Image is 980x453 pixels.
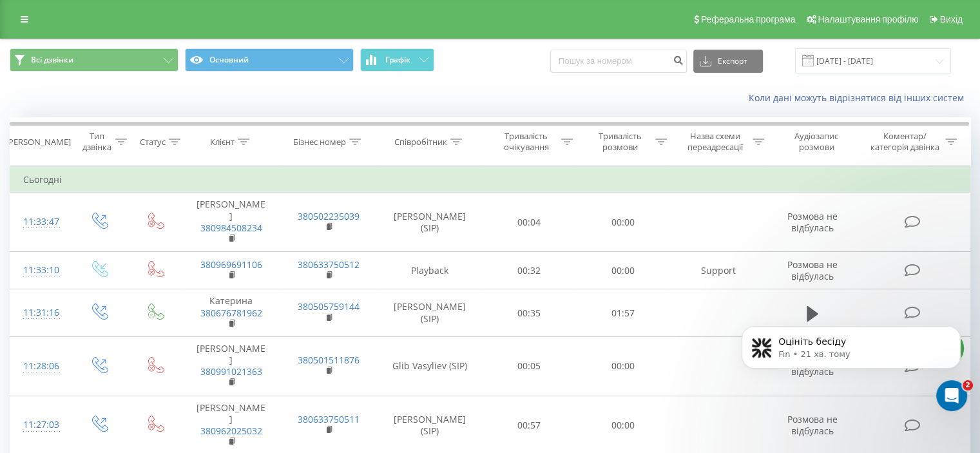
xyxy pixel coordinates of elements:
div: Бізнес номер [293,137,346,148]
a: 380633750512 [298,258,360,271]
span: Реферальна програма [701,14,796,24]
div: Співробітник [394,137,447,148]
div: Аудіозапис розмови [779,131,854,153]
div: 11:27:03 [23,412,57,438]
td: [PERSON_NAME] (SIP) [378,289,483,337]
span: Розмова не відбулась [787,210,838,234]
td: 00:32 [483,252,576,289]
a: 380633750511 [298,413,360,425]
span: Розмова не відбулась [787,413,838,437]
a: 380501511876 [298,354,360,366]
div: 11:33:10 [23,258,57,283]
button: Експорт [693,50,763,73]
span: Розмова не відбулась [787,258,838,282]
div: Назва схеми переадресації [682,131,749,153]
input: Пошук за номером [550,50,687,73]
td: 00:04 [483,193,576,252]
button: Основний [185,48,354,72]
a: 380969691106 [200,258,262,271]
span: Графік [385,55,410,64]
td: Сьогодні [10,167,970,193]
td: [PERSON_NAME] [182,336,280,396]
a: 380676781962 [200,307,262,319]
td: Support [669,252,767,289]
div: [PERSON_NAME] [6,137,71,148]
td: Катерина [182,289,280,337]
a: 380984508234 [200,222,262,234]
a: 380502235039 [298,210,360,222]
td: 01:57 [576,289,669,337]
td: 00:00 [576,336,669,396]
td: Playback [378,252,483,289]
span: Вихід [940,14,963,24]
div: Статус [140,137,166,148]
a: 380962025032 [200,425,262,437]
div: Коментар/категорія дзвінка [867,131,942,153]
button: Всі дзвінки [10,48,178,72]
div: 11:28:06 [23,354,57,379]
td: 00:00 [576,193,669,252]
a: Коли дані можуть відрізнятися вiд інших систем [749,92,970,104]
div: 11:33:47 [23,209,57,235]
td: 00:05 [483,336,576,396]
a: 380505759144 [298,300,360,313]
span: Налаштування профілю [818,14,918,24]
td: Glib Vasyliev (SIP) [378,336,483,396]
td: [PERSON_NAME] (SIP) [378,193,483,252]
button: Графік [360,48,434,72]
iframe: Intercom notifications повідомлення [722,299,980,418]
div: Тривалість розмови [588,131,652,153]
iframe: Intercom live chat [936,380,967,411]
a: 380991021363 [200,365,262,378]
div: Тип дзвінка [81,131,111,153]
span: 2 [963,380,973,390]
div: Клієнт [210,137,235,148]
td: [PERSON_NAME] [182,193,280,252]
div: Тривалість очікування [494,131,559,153]
td: 00:00 [576,252,669,289]
span: Всі дзвінки [31,55,73,65]
div: 11:31:16 [23,300,57,325]
td: 00:35 [483,289,576,337]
